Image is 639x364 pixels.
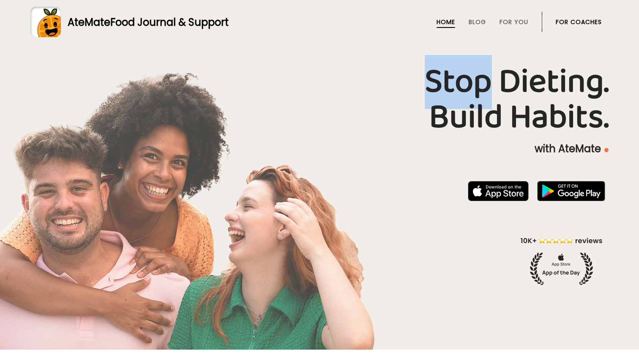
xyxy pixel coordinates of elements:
[110,15,229,29] span: Food Journal & Support
[61,15,229,30] div: AteMate
[514,235,609,285] img: home-hero-appoftheday.png
[537,181,605,201] img: badge-download-google.png
[556,19,602,25] a: For Coaches
[30,64,609,135] h1: Stop Dieting. Build Habits.
[469,19,486,25] a: Blog
[30,7,609,37] a: AteMateFood Journal & Support
[437,19,455,25] a: Home
[500,19,528,25] a: For You
[468,181,529,201] img: badge-download-apple.svg
[30,142,609,156] p: with AteMate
